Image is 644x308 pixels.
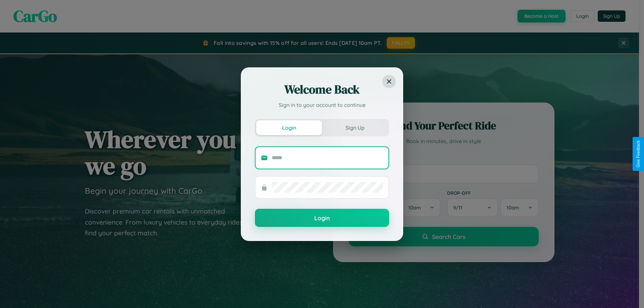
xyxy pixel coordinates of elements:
[255,81,389,98] h2: Welcome Back
[636,140,641,168] div: Give Feedback
[255,209,389,227] button: Login
[322,120,388,135] button: Sign Up
[255,101,389,109] p: Sign in to your account to continue
[256,120,322,135] button: Login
